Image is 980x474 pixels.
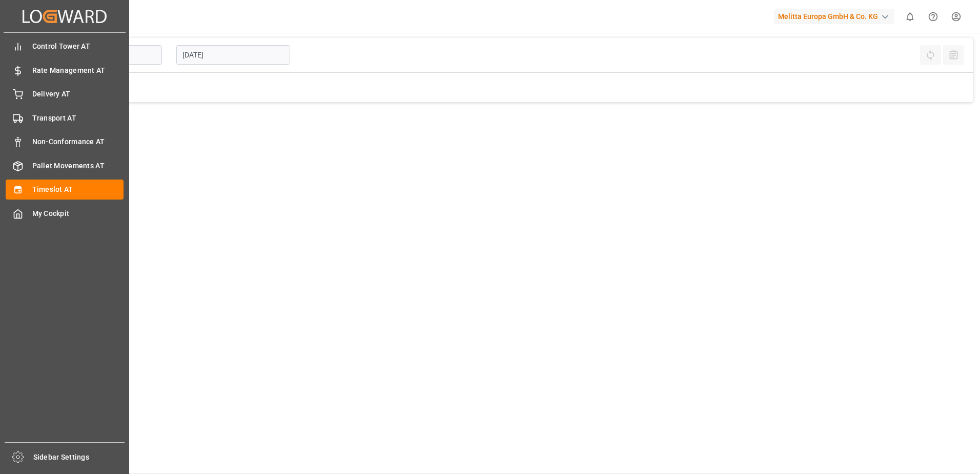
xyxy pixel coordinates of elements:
span: Sidebar Settings [33,452,125,463]
span: Rate Management AT [32,65,124,76]
a: Control Tower AT [6,36,124,56]
span: My Cockpit [32,208,124,219]
a: Pallet Movements AT [6,155,124,175]
a: Rate Management AT [6,60,124,80]
input: DD.MM.YYYY [176,45,290,65]
span: Control Tower AT [32,41,124,52]
a: My Cockpit [6,203,124,223]
span: Delivery AT [32,89,124,100]
span: Timeslot AT [32,184,124,195]
a: Timeslot AT [6,180,124,200]
span: Transport AT [32,113,124,124]
span: Non-Conformance AT [32,136,124,147]
span: Pallet Movements AT [32,161,124,171]
a: Delivery AT [6,84,124,104]
a: Transport AT [6,108,124,128]
a: Non-Conformance AT [6,132,124,152]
